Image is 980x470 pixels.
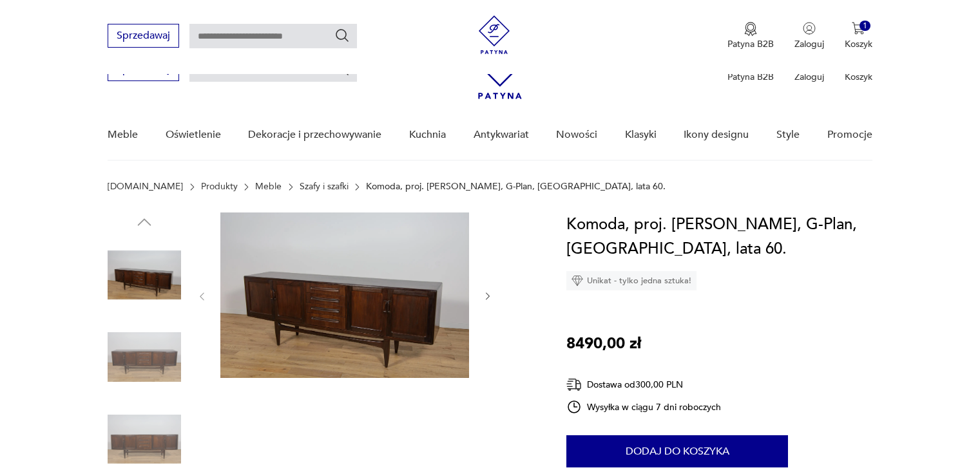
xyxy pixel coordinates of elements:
[845,71,872,83] p: Koszyk
[108,110,138,160] a: Meble
[566,271,697,290] div: Unikat - tylko jedna sztuka!
[166,110,221,160] a: Oświetlenie
[566,399,721,415] div: Wysyłka w ciągu 7 dni roboczych
[108,238,181,312] img: Zdjęcie produktu Komoda, proj. V. Wilkins, G-Plan, Wielka Brytania, lata 60.
[794,38,824,50] p: Zaloguj
[220,212,469,378] img: Zdjęcie produktu Komoda, proj. V. Wilkins, G-Plan, Wielka Brytania, lata 60.
[684,110,749,160] a: Ikony designu
[248,110,381,160] a: Dekoracje i przechowywanie
[255,182,282,192] a: Meble
[744,22,757,36] img: Ikona medalu
[727,22,774,50] a: Ikona medaluPatyna B2B
[474,110,529,160] a: Antykwariat
[409,110,446,160] a: Kuchnia
[334,28,350,43] button: Szukaj
[803,22,816,35] img: Ikonka użytkownika
[475,15,514,54] img: Patyna - sklep z meblami i dekoracjami vintage
[108,32,179,41] a: Sprzedawaj
[776,110,800,160] a: Style
[566,332,641,356] p: 8490,00 zł
[727,38,774,50] p: Patyna B2B
[366,182,666,192] p: Komoda, proj. [PERSON_NAME], G-Plan, [GEOGRAPHIC_DATA], lata 60.
[300,182,349,192] a: Szafy i szafki
[566,377,582,393] img: Ikona dostawy
[566,435,788,467] button: Dodaj do koszyka
[727,22,774,50] button: Patyna B2B
[727,71,774,83] p: Patyna B2B
[566,377,721,393] div: Dostawa od 300,00 PLN
[845,22,872,50] button: 1Koszyk
[625,110,657,160] a: Klasyki
[566,212,872,261] h1: Komoda, proj. [PERSON_NAME], G-Plan, [GEOGRAPHIC_DATA], lata 60.
[201,182,238,192] a: Produkty
[852,22,865,35] img: Ikona koszyka
[108,24,179,48] button: Sprzedawaj
[572,275,583,287] img: Ikona diamentu
[845,38,872,50] p: Koszyk
[108,182,183,192] a: [DOMAIN_NAME]
[556,110,597,160] a: Nowości
[108,321,181,394] img: Zdjęcie produktu Komoda, proj. V. Wilkins, G-Plan, Wielka Brytania, lata 60.
[794,71,824,83] p: Zaloguj
[794,22,824,50] button: Zaloguj
[108,66,179,75] a: Sprzedawaj
[827,110,872,160] a: Promocje
[860,21,870,32] div: 1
